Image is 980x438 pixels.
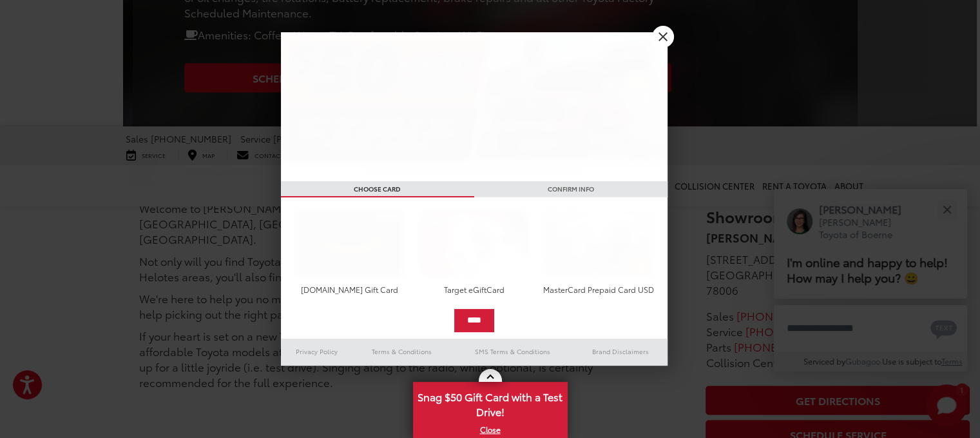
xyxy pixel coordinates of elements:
a: Brand Disclaimers [573,344,668,359]
a: Privacy Policy [281,344,353,359]
div: [DOMAIN_NAME] Gift Card [293,284,407,295]
span: Snag $50 Gift Card with a Test Drive! [414,383,566,423]
img: amazoncard.png [293,209,407,277]
div: Target eGiftCard [417,284,531,295]
div: MasterCard Prepaid Card USD [541,284,655,295]
h3: CHOOSE CARD [281,181,474,197]
a: Terms & Conditions [352,344,451,359]
a: SMS Terms & Conditions [452,344,573,359]
img: 42635_top_851395.jpg [281,32,668,181]
img: mastercard.png [541,209,655,277]
h3: CONFIRM INFO [474,181,668,197]
img: targetcard.png [417,209,531,277]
